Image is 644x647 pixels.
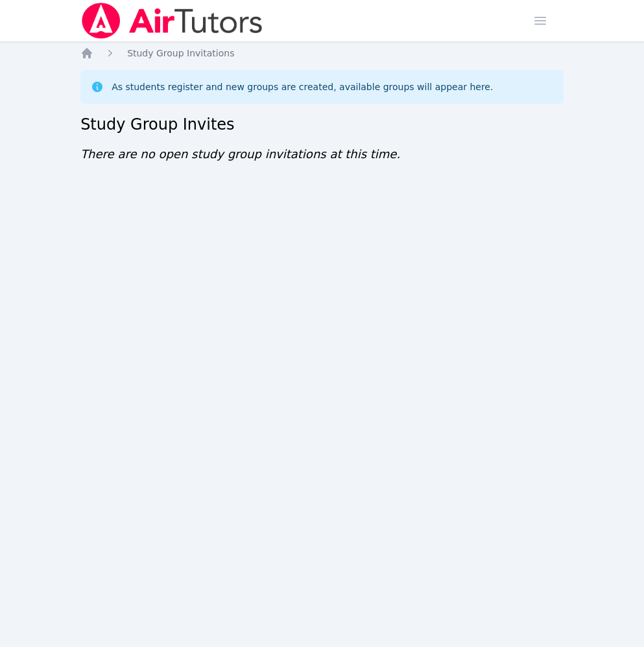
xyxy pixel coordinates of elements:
[80,3,264,39] img: Air Tutors
[80,114,564,135] h2: Study Group Invites
[112,80,493,93] div: As students register and new groups are created, available groups will appear here.
[127,47,234,60] a: Study Group Invitations
[127,48,234,58] span: Study Group Invitations
[80,47,564,60] nav: Breadcrumb
[80,147,400,161] span: There are no open study group invitations at this time.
